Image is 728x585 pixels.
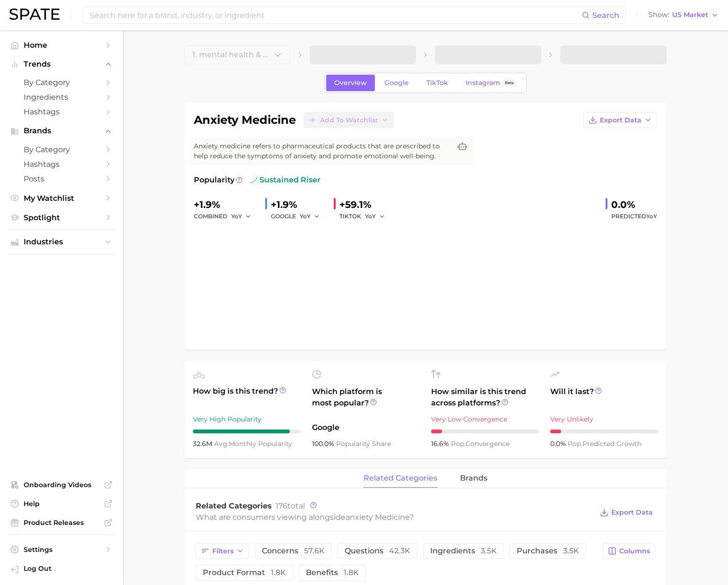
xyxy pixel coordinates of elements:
span: YoY [365,212,376,220]
span: Predicted [611,211,657,222]
h1: anxiety medicine [194,114,296,126]
div: +1.9% [194,197,258,212]
span: Google [312,422,420,433]
span: Settings [24,545,99,554]
a: by Category [8,75,115,90]
span: Hashtags [24,160,99,169]
span: Overview [334,79,367,87]
a: TikTok [418,75,456,91]
div: Very Low Convergence [431,413,539,425]
button: Brands [8,124,115,138]
a: Hashtags [8,104,115,119]
a: Spotlight [8,210,115,225]
span: purchases [517,547,579,555]
span: 1.8k [344,568,359,577]
span: Columns [619,547,650,555]
button: Export Data [598,506,655,519]
span: 1. mental health & mind Choose Category [192,51,273,59]
span: related categories [364,474,437,482]
span: convergence [451,439,510,448]
span: Export Data [611,508,653,516]
div: TIKTOK [339,211,391,222]
a: Onboarding Videos [8,478,115,492]
div: 9 / 10 [193,430,301,433]
span: Hashtags [24,107,99,116]
a: Settings [8,542,115,557]
span: questions [345,547,410,555]
span: 42.3k [389,546,410,555]
span: by Category [24,145,99,154]
div: 1 / 10 [431,430,539,433]
span: Instagram [466,79,500,87]
span: concerns [262,547,325,555]
span: TikTok [426,79,448,87]
span: How similar is this trend across platforms? [431,386,539,409]
button: YoY [300,211,320,222]
span: 100.0% [312,439,336,448]
a: InstagramBeta [458,75,525,91]
span: Which platform is most popular? [312,386,420,417]
button: ShowUS Market [646,9,721,21]
span: ingredients [430,547,497,555]
button: Industries [8,235,115,249]
button: YoY [365,211,385,222]
span: Filters [212,547,234,555]
span: Industries [24,238,99,246]
div: GOOGLE [271,211,326,222]
span: 3.5k [481,546,497,555]
span: Google [384,79,409,87]
button: YoY [231,211,251,222]
input: Search here for a brand, industry, or ingredient [89,7,582,23]
span: Trends [24,60,99,69]
span: How big is this trend? [193,386,301,409]
div: combined [194,211,258,222]
span: Popularity [194,174,234,186]
span: 1.8k [271,568,286,577]
span: US Market [672,12,708,17]
span: 57.6k [304,546,325,555]
span: popularity share [336,439,391,448]
button: Filters [196,543,249,559]
span: Anxiety medicine refers to pharmaceutical products that are prescribed to help reduce the symptom... [194,141,451,161]
span: My Watchlist [24,194,99,203]
div: +59.1% [339,197,391,212]
a: Ingredients [8,90,115,104]
img: sustained riser [250,176,258,184]
button: Trends [8,57,115,71]
div: 0.0% [611,197,657,212]
a: Google [376,75,417,91]
span: Export Data [600,116,641,124]
span: Beta [505,79,514,87]
a: Help [8,497,115,511]
div: +1.9% [271,197,326,212]
span: benefits [306,569,359,576]
div: Very Unlikely [550,413,658,425]
span: Posts [24,174,99,183]
span: 16.6% [431,439,451,448]
span: by Category [24,78,99,87]
div: 1 / 10 [550,430,658,433]
a: My Watchlist [8,191,115,206]
span: product format [203,569,286,576]
span: predicted growth [568,439,641,448]
span: YoY [646,213,657,220]
a: Posts [8,172,115,186]
span: total [276,501,305,510]
div: Very High Popularity [193,413,301,425]
a: Product Releases [8,516,115,530]
span: Search [592,11,619,20]
a: Log out. Currently logged in with e-mail yumi.toki@spate.nyc. [8,561,115,577]
span: YoY [231,212,242,220]
button: Columns [603,543,655,559]
abbr: popularity index [451,439,466,448]
span: 3.5k [563,546,579,555]
span: anxiety medicine [346,513,409,522]
span: Add to Watchlist [320,116,378,124]
a: Hashtags [8,157,115,172]
span: 32.6m [193,439,214,448]
a: by Category [8,142,115,157]
span: monthly popularity [214,439,292,448]
span: Related Categories [196,501,272,510]
span: YoY [300,212,311,220]
span: sustained riser [250,174,321,186]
